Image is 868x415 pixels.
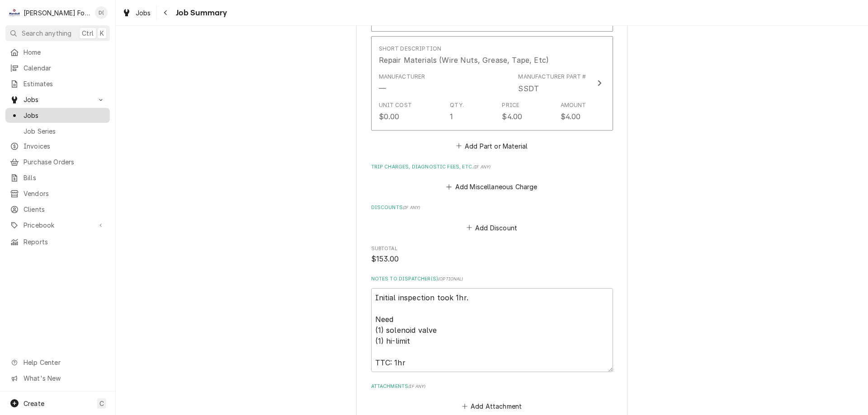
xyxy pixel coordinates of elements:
[24,220,92,230] span: Pricebook
[371,36,613,131] button: Update Line Item
[379,101,412,109] div: Unit Cost
[173,7,227,19] span: Job Summary
[518,73,586,81] div: Manufacturer Part #
[561,111,581,122] div: $4.00
[5,218,110,233] a: Go to Pricebook
[118,5,155,20] a: Jobs
[8,6,21,19] div: M
[502,101,519,109] div: Price
[24,47,105,57] span: Home
[5,154,110,169] a: Purchase Orders
[438,276,463,281] span: ( optional )
[24,126,105,136] span: Job Series
[379,73,425,93] div: Manufacturer
[371,383,613,413] div: Attachments
[5,124,110,139] a: Job Series
[450,111,453,122] div: 1
[371,204,613,234] div: Discounts
[82,28,94,38] span: Ctrl
[5,234,110,249] a: Reports
[24,400,44,407] span: Create
[22,28,71,38] span: Search anything
[24,141,105,151] span: Invoices
[518,83,539,94] div: Part Number
[371,275,613,283] label: Notes to Dispatcher(s)
[371,383,613,390] label: Attachments
[465,221,519,234] button: Add Discount
[502,111,522,122] div: $4.00
[5,371,110,386] a: Go to What's New
[371,163,613,171] label: Trip Charges, Diagnostic Fees, etc.
[24,205,105,214] span: Clients
[371,275,613,372] div: Notes to Dispatcher(s)
[561,101,586,109] div: Amount
[450,101,464,109] div: Qty.
[379,111,400,122] div: $0.00
[518,73,586,93] div: Part Number
[5,45,110,60] a: Home
[136,8,151,18] span: Jobs
[159,5,173,20] button: Navigate back
[24,95,92,104] span: Jobs
[5,76,110,91] a: Estimates
[24,157,105,167] span: Purchase Orders
[24,189,105,198] span: Vendors
[371,254,613,265] span: Subtotal
[95,6,108,19] div: Derek Testa (81)'s Avatar
[5,139,110,154] a: Invoices
[379,45,442,53] div: Short Description
[99,399,104,408] span: C
[445,181,539,193] button: Add Miscellaneous Charge
[371,255,399,263] span: $153.00
[460,400,524,413] button: Add Attachment
[24,111,105,120] span: Jobs
[95,6,108,19] div: D(
[408,384,425,389] span: ( if any )
[379,73,425,81] div: Manufacturer
[24,8,90,18] div: [PERSON_NAME] Food Equipment Service
[371,204,613,211] label: Discounts
[24,79,105,89] span: Estimates
[5,355,110,370] a: Go to Help Center
[371,163,613,193] div: Trip Charges, Diagnostic Fees, etc.
[371,245,613,252] span: Subtotal
[5,25,110,41] button: Search anythingCtrlK
[5,186,110,201] a: Vendors
[454,140,529,152] button: Add Part or Material
[379,83,386,94] div: Manufacturer
[5,170,110,185] a: Bills
[24,173,105,182] span: Bills
[371,288,613,372] textarea: Initial inspection took 1hr. Need (1) solenoid valve (1) hi-limit TTC: 1hr
[24,63,105,73] span: Calendar
[100,28,104,38] span: K
[379,55,549,65] div: Repair Materials (Wire Nuts, Grease, Tape, Etc)
[473,164,491,169] span: ( if any )
[8,6,21,19] div: Marshall Food Equipment Service's Avatar
[5,61,110,75] a: Calendar
[24,373,104,383] span: What's New
[5,202,110,217] a: Clients
[371,245,613,265] div: Subtotal
[403,205,420,210] span: ( if any )
[5,92,110,107] a: Go to Jobs
[24,237,105,247] span: Reports
[24,358,104,367] span: Help Center
[5,108,110,123] a: Jobs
